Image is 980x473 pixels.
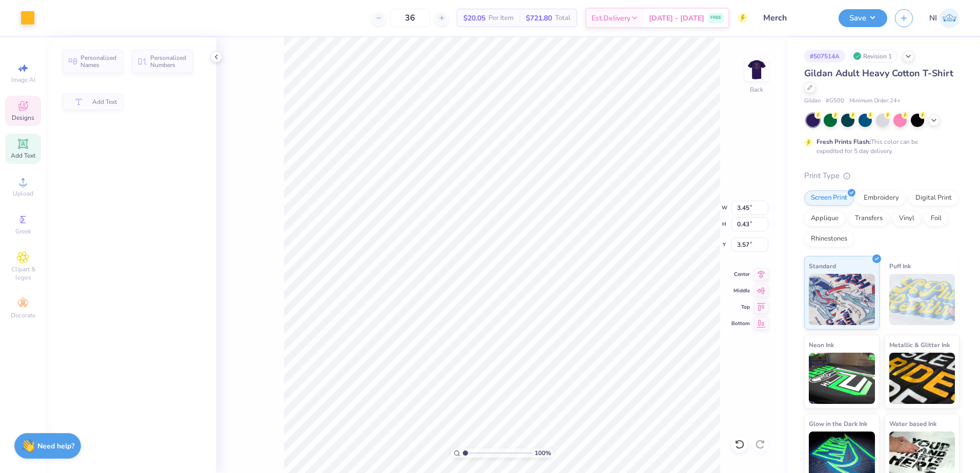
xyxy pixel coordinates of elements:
[750,85,763,94] div: Back
[809,274,875,325] img: Standard
[13,189,33,198] span: Upload
[940,8,959,28] img: Nicole Isabelle Dimla
[150,54,187,69] span: Personalized Numbers
[731,287,750,294] span: Middle
[826,97,844,105] span: # G500
[731,304,750,311] span: Top
[857,190,906,206] div: Embroidery
[924,211,948,226] div: Foil
[804,211,845,226] div: Applique
[649,13,704,24] span: [DATE] - [DATE]
[892,211,921,226] div: Vinyl
[850,50,897,62] div: Revision 1
[731,271,750,278] span: Center
[11,311,35,319] span: Decorate
[463,13,485,24] span: $20.05
[12,114,34,122] span: Designs
[816,138,871,146] strong: Fresh Prints Flash:
[15,227,31,235] span: Greek
[526,13,552,24] span: $721.80
[929,8,959,28] a: NI
[909,190,958,206] div: Digital Print
[756,8,831,28] input: Untitled Design
[889,353,955,404] img: Metallic & Glitter Ink
[591,13,630,24] span: Est. Delivery
[809,418,867,429] span: Glow in the Dark Ink
[839,9,887,27] button: Save
[5,265,41,282] span: Clipart & logos
[889,339,950,350] span: Metallic & Glitter Ink
[804,97,821,105] span: Gildan
[804,67,953,79] span: Gildan Adult Heavy Cotton T-Shirt
[92,98,117,105] span: Add Text
[809,261,836,271] span: Standard
[731,320,750,327] span: Bottom
[848,211,889,226] div: Transfers
[390,9,430,27] input: – –
[804,231,854,247] div: Rhinestones
[804,50,845,62] div: # 507514A
[809,339,834,350] span: Neon Ink
[746,59,767,80] img: Back
[710,14,721,21] span: FREE
[889,418,936,429] span: Water based Ink
[889,274,955,325] img: Puff Ink
[37,441,74,451] strong: Need help?
[535,448,551,458] span: 100 %
[555,13,570,24] span: Total
[80,54,117,69] span: Personalized Names
[488,13,514,24] span: Per Item
[809,353,875,404] img: Neon Ink
[889,261,911,271] span: Puff Ink
[849,97,901,105] span: Minimum Order: 24 +
[11,152,35,160] span: Add Text
[11,76,35,84] span: Image AI
[804,190,854,206] div: Screen Print
[816,137,943,156] div: This color can be expedited for 5 day delivery.
[804,170,959,182] div: Print Type
[929,12,937,24] span: NI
